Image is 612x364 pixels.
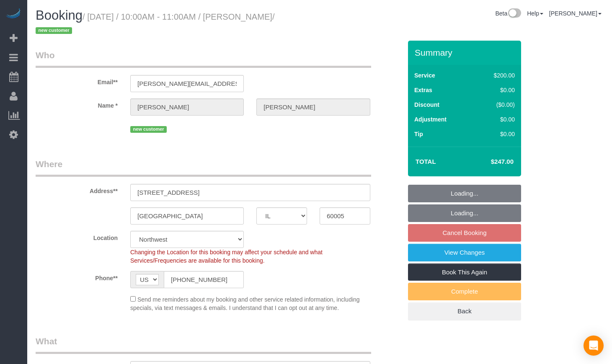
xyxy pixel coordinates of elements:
[130,249,323,264] span: Changing the Location for this booking may affect your schedule and what Services/Frequencies are...
[476,86,515,94] div: $0.00
[415,48,517,57] h3: Summary
[36,12,275,36] small: / [DATE] / 10:00AM - 11:00AM / [PERSON_NAME]
[527,10,543,17] a: Help
[414,71,435,80] label: Service
[36,49,371,68] legend: Who
[416,158,436,165] strong: Total
[495,10,521,17] a: Beta
[584,336,604,356] div: Open Intercom Messenger
[29,231,124,242] label: Location
[256,98,370,116] input: Last Name*
[29,98,124,110] label: Name *
[5,8,22,20] img: Automaid Logo
[320,207,370,225] input: Zip Code**
[507,8,521,19] img: New interface
[414,115,447,124] label: Adjustment
[130,296,360,311] span: Send me reminders about my booking and other service related information, including specials, via...
[466,158,514,165] h4: $247.00
[36,12,275,36] span: /
[36,27,72,34] span: new customer
[36,158,371,177] legend: Where
[414,101,439,109] label: Discount
[408,263,521,281] a: Book This Again
[476,101,515,109] div: ($0.00)
[414,86,432,94] label: Extras
[130,98,244,116] input: First Name**
[408,244,521,261] a: View Changes
[414,130,423,138] label: Tip
[130,126,167,133] span: new customer
[476,130,515,138] div: $0.00
[36,8,83,23] span: Booking
[476,71,515,80] div: $200.00
[549,10,602,17] a: [PERSON_NAME]
[408,302,521,320] a: Back
[36,335,371,354] legend: What
[476,115,515,124] div: $0.00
